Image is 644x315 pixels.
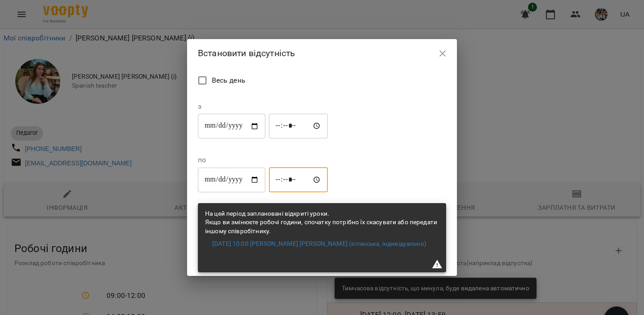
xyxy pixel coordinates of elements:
label: з [198,103,328,110]
span: На цей період заплановані відкриті уроки. Якщо ви змінюєте робочі години, спочатку потрібно їх ск... [205,210,437,235]
a: [DATE] 10:00 [PERSON_NAME] [PERSON_NAME] (іспанська, індивідуально) [212,240,426,248]
label: по [198,156,328,164]
h2: Встановити відсутність [198,46,446,60]
span: Весь день [212,75,246,86]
